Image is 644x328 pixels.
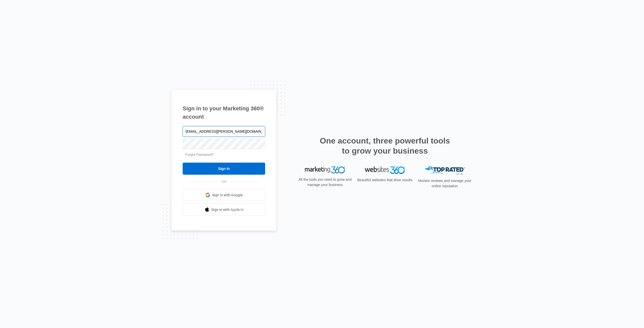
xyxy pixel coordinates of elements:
[211,207,244,212] span: Sign in with Apple Id
[185,153,214,157] a: Forgot Password?
[365,166,405,174] img: Websites 360
[183,204,265,216] a: Sign in with Apple Id
[183,189,265,201] a: Sign in with Google
[357,177,413,183] p: Beautiful websites that drive results
[183,104,265,121] h1: Sign in to your Marketing 360® account
[218,179,230,184] span: OR
[425,166,465,175] img: Top Rated Local
[318,136,452,156] h2: One account, three powerful tools to grow your business
[417,178,473,189] p: Monitor reviews and manage your online reputation
[297,177,353,188] p: All the tools you need to grow and manage your business
[183,126,265,137] input: Email
[305,166,345,173] img: Marketing 360
[183,163,265,175] input: Sign In
[212,193,243,198] span: Sign in with Google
